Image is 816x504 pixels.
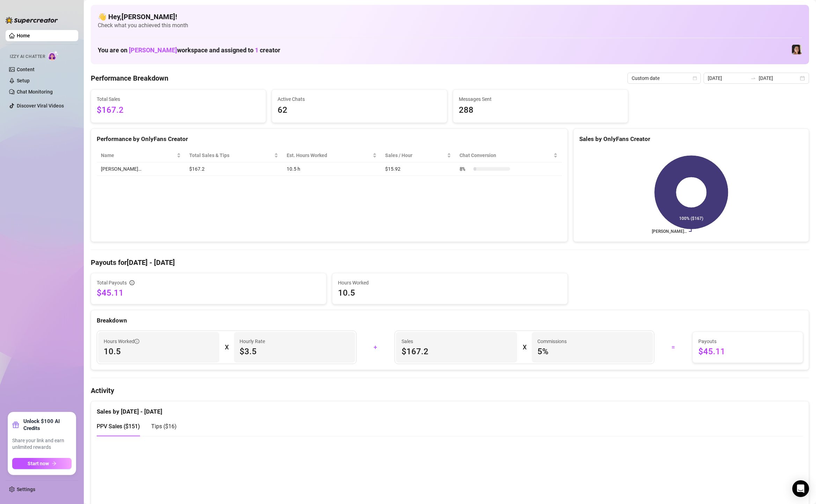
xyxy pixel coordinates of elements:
[97,287,321,298] span: $45.11
[17,103,64,109] a: Discover Viral Videos
[460,165,471,173] span: 8 %
[759,74,799,82] input: End date
[97,149,185,162] th: Name
[632,73,697,83] span: Custom date
[338,279,562,287] span: Hours Worked
[97,316,803,325] div: Breakdown
[381,149,455,162] th: Sales / Hour
[17,78,30,83] a: Setup
[338,287,562,298] span: 10.5
[537,338,567,345] article: Commissions
[750,75,756,81] span: to
[225,342,228,353] div: X
[97,95,260,103] span: Total Sales
[98,22,802,29] span: Check what you achieved this month
[151,423,177,430] span: Tips ( $16 )
[130,280,134,285] span: info-circle
[381,162,455,176] td: $15.92
[189,151,273,159] span: Total Sales & Tips
[537,346,647,357] span: 5 %
[98,12,802,22] h4: 👋 Hey, [PERSON_NAME] !
[23,418,72,432] strong: Unlock $100 AI Credits
[12,421,19,428] span: gift
[97,279,127,287] span: Total Payouts
[240,338,265,345] article: Hourly Rate
[278,95,441,103] span: Active Chats
[287,151,371,159] div: Est. Hours Worked
[91,258,809,267] h4: Payouts for [DATE] - [DATE]
[97,134,562,144] div: Performance by OnlyFans Creator
[792,480,809,497] div: Open Intercom Messenger
[97,104,260,117] span: $167.2
[17,89,53,95] a: Chat Monitoring
[17,33,30,38] a: Home
[693,76,697,80] span: calendar
[97,162,185,176] td: [PERSON_NAME]…
[6,17,58,24] img: logo-BBDzfeDw.svg
[17,487,35,492] a: Settings
[12,458,72,469] button: Start nowarrow-right
[659,342,688,353] div: =
[101,151,175,159] span: Name
[698,338,797,345] span: Payouts
[91,73,168,83] h4: Performance Breakdown
[459,104,622,117] span: 288
[385,151,446,159] span: Sales / Hour
[134,339,139,344] span: info-circle
[361,342,390,353] div: +
[185,162,283,176] td: $167.2
[185,149,283,162] th: Total Sales & Tips
[402,346,512,357] span: $167.2
[52,461,57,466] span: arrow-right
[240,346,350,357] span: $3.5
[91,386,809,395] h4: Activity
[97,423,140,430] span: PPV Sales ( $151 )
[282,162,381,176] td: 10.5 h
[708,74,748,82] input: Start date
[792,45,802,54] img: Luna
[104,346,214,357] span: 10.5
[10,53,45,60] span: Izzy AI Chatter
[12,437,72,451] span: Share your link and earn unlimited rewards
[97,401,803,416] div: Sales by [DATE] - [DATE]
[129,46,177,54] span: [PERSON_NAME]
[48,51,59,61] img: AI Chatter
[460,151,552,159] span: Chat Conversion
[459,95,622,103] span: Messages Sent
[104,338,139,345] span: Hours Worked
[652,229,687,234] text: [PERSON_NAME]…
[98,46,280,54] h1: You are on workspace and assigned to creator
[255,46,258,54] span: 1
[17,67,35,72] a: Content
[523,342,526,353] div: X
[455,149,562,162] th: Chat Conversion
[402,338,512,345] span: Sales
[28,461,49,466] span: Start now
[579,134,803,144] div: Sales by OnlyFans Creator
[698,346,797,357] span: $45.11
[278,104,441,117] span: 62
[750,75,756,81] span: swap-right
